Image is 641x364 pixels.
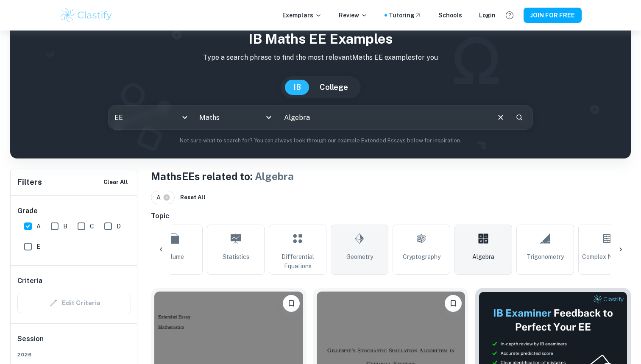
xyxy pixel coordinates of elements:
[17,29,624,49] h1: IB Maths EE examples
[438,11,462,20] a: Schools
[151,211,631,221] h6: Topic
[109,106,193,129] div: EE
[17,334,131,351] h6: Session
[339,11,368,20] p: Review
[223,252,249,261] span: Statistics
[17,293,131,313] div: Criteria filters are unavailable when searching by topic
[512,110,527,125] button: Search
[117,222,121,231] span: D
[17,136,624,145] p: Not sure what to search for? You can always look through our example Extended Essays below for in...
[59,7,113,24] img: Clastify logo
[403,252,440,261] span: Cryptography
[524,8,582,23] button: JOIN FOR FREE
[36,242,40,251] span: E
[178,191,208,204] button: Reset All
[493,109,509,125] button: Clear
[151,191,175,204] div: A
[479,11,496,20] a: Login
[346,252,373,261] span: Geometry
[283,295,300,312] button: Please log in to bookmark exemplars
[389,11,421,20] a: Tutoring
[582,252,632,261] span: Complex Numbers
[527,252,564,261] span: Trigonometry
[156,193,164,202] span: A
[285,80,309,95] button: IB
[282,11,322,20] p: Exemplars
[17,206,131,216] h6: Grade
[101,176,130,189] button: Clear All
[17,176,42,188] h6: Filters
[17,351,131,358] span: 2026
[263,111,275,123] button: Open
[273,252,323,271] span: Differential Equations
[90,222,94,231] span: C
[36,222,41,231] span: A
[164,252,184,261] span: Volume
[17,53,624,63] p: Type a search phrase to find the most relevant Maths EE examples for you
[311,80,357,95] button: College
[151,169,631,184] h1: Maths EEs related to:
[278,106,489,129] input: E.g. neural networks, space, population modelling...
[63,222,67,231] span: B
[445,295,462,312] button: Please log in to bookmark exemplars
[502,8,517,22] button: Help and Feedback
[472,252,494,261] span: Algebra
[17,276,42,286] h6: Criteria
[255,170,294,182] span: Algebra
